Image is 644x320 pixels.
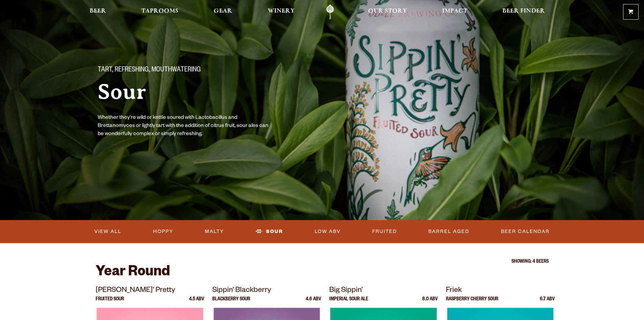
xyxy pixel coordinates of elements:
[98,66,201,75] span: Tart, Refreshing, Mouthwatering
[369,224,400,239] a: Fruited
[85,4,111,20] a: Beer
[96,297,124,308] p: Fruited Sour
[438,4,472,20] a: Impact
[498,4,549,20] a: Beer Finder
[426,224,472,239] a: Barrel Aged
[312,224,343,239] a: Low ABV
[364,4,411,20] a: Our Story
[268,8,295,14] span: Winery
[446,285,555,297] p: Friek
[202,224,227,239] a: Malty
[446,297,498,308] p: Raspberry Cherry Sour
[329,285,438,297] p: Big Sippin’
[306,297,321,308] p: 4.6 ABV
[96,259,549,265] p: Showing: 4 Beers
[212,297,250,308] p: Blackberry Sour
[212,285,321,297] p: Sippin’ Blackberry
[90,8,106,14] span: Beer
[141,8,178,14] span: Taprooms
[92,224,124,239] a: View All
[317,4,343,20] a: Odell Home
[498,224,552,239] a: Beer Calendar
[137,4,183,20] a: Taprooms
[422,297,438,308] p: 8.0 ABV
[98,114,271,138] p: Whether they're wild or kettle soured with Lactobacillus and Brettanomyces or lightly tart with t...
[96,265,549,281] h2: Year Round
[263,4,299,20] a: Winery
[96,285,205,297] p: [PERSON_NAME]’ Pretty
[329,297,368,308] p: Imperial Sour Ale
[368,8,407,14] span: Our Story
[209,4,237,20] a: Gear
[214,8,232,14] span: Gear
[502,8,545,14] span: Beer Finder
[442,8,467,14] span: Impact
[540,297,555,308] p: 6.7 ABV
[98,80,309,103] h1: Sour
[253,224,286,239] a: Sour
[150,224,176,239] a: Hoppy
[189,297,204,308] p: 4.5 ABV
